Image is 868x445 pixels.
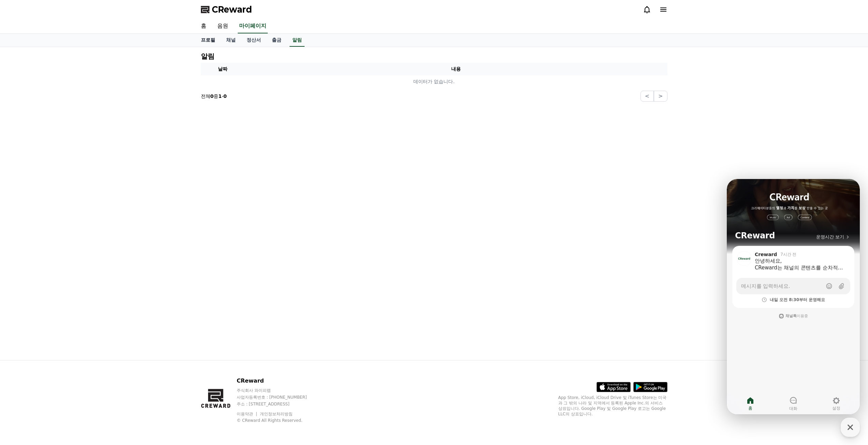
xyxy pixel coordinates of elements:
p: 주식회사 와이피랩 [237,388,320,393]
iframe: Channel chat [727,179,860,414]
a: 출금 [266,34,287,47]
a: 마이페이지 [238,19,268,33]
a: 개인정보처리방침 [260,412,293,416]
a: CReward [201,4,252,15]
h4: 알림 [201,53,215,60]
p: App Store, iCloud, iCloud Drive 및 iTunes Store는 미국과 그 밖의 나라 및 지역에서 등록된 Apple Inc.의 서비스 상표입니다. Goo... [558,395,667,417]
a: 홈 [195,19,212,33]
a: 프로필 [195,34,221,47]
th: 날짜 [201,63,245,75]
p: 사업자등록번호 : [PHONE_NUMBER] [237,395,320,400]
p: CReward [237,377,320,385]
strong: 0 [223,93,227,99]
a: 알림 [290,34,305,47]
span: CReward [212,4,252,15]
p: 데이터가 없습니다. [204,78,665,85]
a: 정산서 [241,34,266,47]
p: 주소 : [STREET_ADDRESS] [237,401,320,407]
a: 이용약관 [237,412,258,416]
button: < [641,91,654,102]
button: > [654,91,667,102]
a: 음원 [212,19,234,33]
a: 채널 [221,34,241,47]
th: 내용 [245,63,667,75]
p: © CReward All Rights Reserved. [237,418,320,423]
strong: 0 [210,93,214,99]
strong: 1 [218,93,222,99]
p: 전체 중 - [201,93,227,100]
